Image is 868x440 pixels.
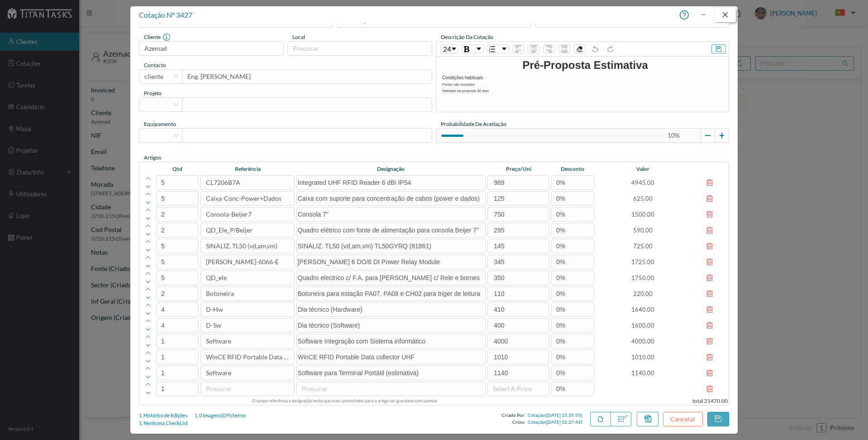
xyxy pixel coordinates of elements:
td: 725.00 [595,238,691,254]
div: cotação ( [DATE] 15:35:55 ); [528,412,583,419]
i: icon: down [173,102,179,107]
span: 10% [668,132,680,139]
div: criado por : [502,412,525,419]
td: 220.00 [595,286,691,302]
div: Right [543,44,555,53]
span: Pré-Proposta Estimativa [522,59,648,71]
span: cliente [144,33,161,41]
li: 0 Imagens | 0 Ficheiros [195,412,246,420]
span: projeto [144,90,162,97]
span: Condições habituais [442,75,483,80]
span: valor [636,165,649,172]
div: rdw-remove-control [572,44,587,53]
td: 625.00 [595,191,691,207]
td: 1010.00 [595,349,691,365]
div: criou : [512,419,525,425]
button: icon: minus [701,128,715,143]
div: Azemad [144,42,167,55]
span: equipamento [144,121,176,127]
td: 590.00 [595,222,691,238]
span: referência [235,165,261,172]
li: Histórico de Edições [139,412,188,420]
span: qtd [172,165,182,172]
span: total [692,397,703,404]
span: preço/uni [506,165,531,172]
i: icon: down [173,74,179,79]
div: rdw-font-size-control [439,44,460,53]
span: Portes não incluidos [442,82,475,87]
a: List [487,45,509,53]
td: 4000.00 [595,334,691,349]
div: QD_ele [206,271,227,285]
td: 1600.00 [595,318,691,334]
div: CL7206B7A [206,176,240,189]
div: WinCE RFID Portable Data collector UHF [206,350,289,364]
span: local [292,34,305,40]
td: 21470.00 [595,397,729,405]
div: cotação ( [DATE] 12:27:41 ); [528,419,583,425]
div: rdw-wrapper [436,41,729,112]
div: rdw-dropdown [486,44,509,53]
div: D-Sw [206,319,221,332]
span: cotação nº 3427 [139,10,192,19]
div: rdw-toolbar [436,42,729,57]
div: Software [206,366,231,380]
div: rdw-textalign-control [510,44,572,53]
button: PT [828,6,859,20]
div: procurar [293,44,423,53]
div: Botoneira [206,287,234,300]
td: 1140.00 [595,365,691,381]
div: rdw-dropdown [461,44,484,53]
td: 4945.00 [595,175,691,191]
button: icon: plus [715,128,729,143]
td: 1750.00 [595,270,691,286]
div: SINALIZ. TL50 (vd,am,vm) [206,239,277,253]
div: rdw-history-control [587,44,618,53]
i: icon: down [173,133,179,138]
span: contacto [144,62,166,68]
div: Eng. Diogo Martins [187,70,251,83]
div: Undo [589,44,601,53]
div: ADAM-6066-E [206,255,279,269]
td: 1640.00 [595,302,691,318]
span: designação [377,165,405,172]
div: Left [512,44,524,53]
span: probabilidade de aceitação [441,121,506,127]
div: D-Hw [206,303,223,316]
button: cancelar [663,412,703,426]
span: Validade da proposta 30 dias [442,89,489,93]
div: Justify [558,44,570,53]
div: QD_Ele_P/Beijer [206,223,253,237]
span: artigos [144,154,161,161]
div: cliente [144,70,163,83]
td: 1725.00 [595,254,691,270]
li: Nenhuma CheckList [139,420,188,427]
span: O campo referência e designação terão que estar preenchidos para o artigo ser guardado com sucesso [252,398,437,403]
div: Remove [574,44,586,53]
i: icon: question-circle-o [680,10,689,19]
span: descrição da cotação [441,34,493,40]
div: Consola-Beijer7 [206,208,252,221]
div: Center [528,44,539,53]
td: 1500.00 [595,207,691,222]
div: Caixa-Conc-Power+Dados [206,192,281,205]
span: desconto [561,165,584,172]
span: 24 [443,44,451,54]
div: rdw-editor [442,57,729,67]
a: Font Size [441,45,458,53]
div: Software [206,334,231,348]
div: rdw-dropdown [440,44,458,53]
div: procurar [206,384,285,393]
div: Redo [605,44,616,53]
